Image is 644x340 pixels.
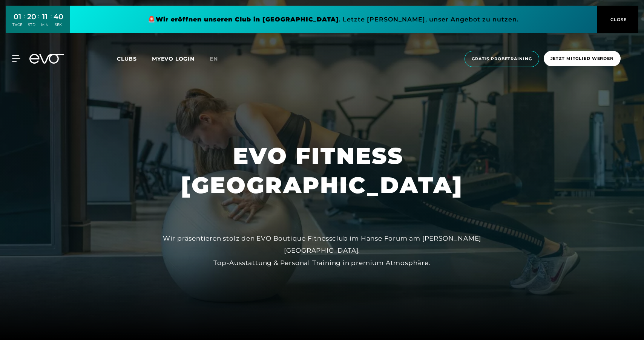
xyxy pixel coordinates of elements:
[51,12,52,32] div: :
[597,6,638,33] button: CLOSE
[152,55,195,62] a: MYEVO LOGIN
[54,11,63,22] div: 40
[41,22,49,27] div: MIN
[550,55,614,62] span: Jetzt Mitglied werden
[117,55,137,62] span: Clubs
[38,12,39,32] div: :
[54,22,63,27] div: SEK
[152,232,492,269] div: Wir präsentieren stolz den EVO Boutique Fitnessclub im Hanse Forum am [PERSON_NAME][GEOGRAPHIC_DA...
[24,12,25,32] div: :
[210,55,218,62] span: en
[12,22,22,27] div: TAGE
[210,55,227,63] a: en
[12,11,22,22] div: 01
[541,51,623,67] a: Jetzt Mitglied werden
[462,51,541,67] a: Gratis Probetraining
[117,55,152,62] a: Clubs
[472,56,532,62] span: Gratis Probetraining
[181,141,463,200] h1: EVO FITNESS [GEOGRAPHIC_DATA]
[27,11,36,22] div: 20
[41,11,49,22] div: 11
[27,22,36,27] div: STD
[609,16,627,23] span: CLOSE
